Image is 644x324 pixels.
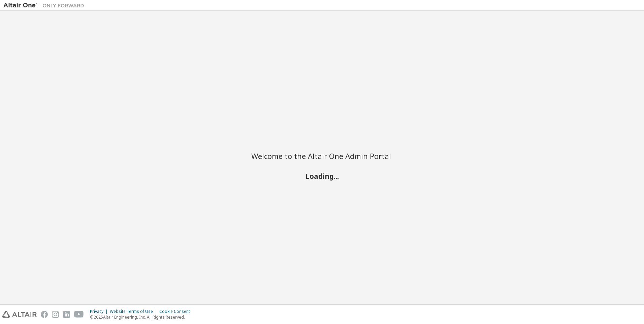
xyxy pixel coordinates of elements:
[3,2,88,9] img: Altair One
[52,311,59,318] img: instagram.svg
[41,311,48,318] img: facebook.svg
[110,309,159,314] div: Website Terms of Use
[90,309,110,314] div: Privacy
[74,311,84,318] img: youtube.svg
[251,151,393,161] h2: Welcome to the Altair One Admin Portal
[90,314,194,320] p: © 2025 Altair Engineering, Inc. All Rights Reserved.
[2,311,37,318] img: altair_logo.svg
[63,311,70,318] img: linkedin.svg
[251,172,393,181] h2: Loading...
[159,309,194,314] div: Cookie Consent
